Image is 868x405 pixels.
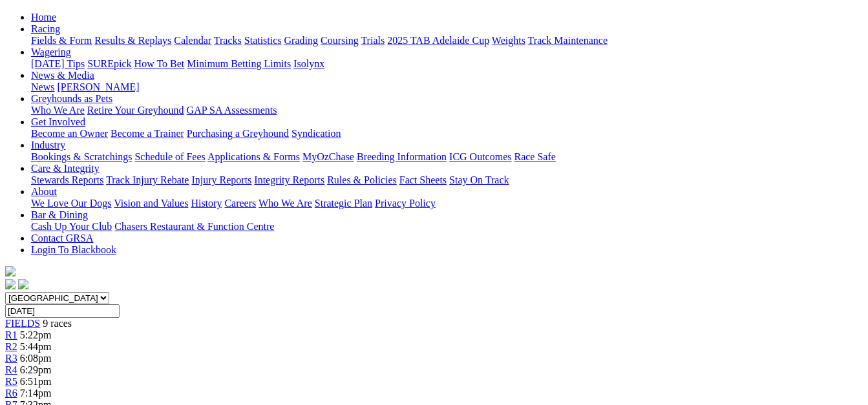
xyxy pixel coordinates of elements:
a: Retire Your Greyhound [87,105,184,116]
a: SUREpick [87,58,131,69]
img: twitter.svg [18,279,28,289]
a: Bar & Dining [31,209,88,220]
a: Become an Owner [31,128,108,139]
a: Fact Sheets [399,174,447,185]
a: Calendar [174,35,211,46]
a: Rules & Policies [327,174,397,185]
a: Isolynx [293,58,324,69]
a: Contact GRSA [31,233,93,244]
a: Tracks [214,35,242,46]
a: Trials [361,35,385,46]
a: Grading [284,35,318,46]
a: We Love Our Dogs [31,198,111,209]
div: Industry [31,151,863,163]
a: ICG Outcomes [449,151,511,162]
div: Greyhounds as Pets [31,105,863,116]
span: 6:51pm [20,376,52,387]
a: Chasers Restaurant & Function Centre [114,221,274,232]
a: Weights [492,35,525,46]
div: Racing [31,35,863,47]
span: 6:08pm [20,353,52,364]
a: Coursing [321,35,359,46]
a: Cash Up Your Club [31,221,112,232]
div: Bar & Dining [31,221,863,233]
a: Home [31,12,56,23]
a: Become a Trainer [111,128,184,139]
a: Who We Are [259,198,312,209]
img: facebook.svg [5,279,16,289]
a: How To Bet [134,58,185,69]
a: Care & Integrity [31,163,100,174]
a: News [31,81,54,92]
a: Track Injury Rebate [106,174,189,185]
span: 7:14pm [20,388,52,399]
span: 6:29pm [20,364,52,375]
a: Bookings & Scratchings [31,151,132,162]
a: Industry [31,140,65,151]
div: News & Media [31,81,863,93]
a: [PERSON_NAME] [57,81,139,92]
a: Who We Are [31,105,85,116]
a: 2025 TAB Adelaide Cup [387,35,489,46]
a: Results & Replays [94,35,171,46]
a: Privacy Policy [375,198,436,209]
a: [DATE] Tips [31,58,85,69]
div: Wagering [31,58,863,70]
a: Integrity Reports [254,174,324,185]
a: Applications & Forms [207,151,300,162]
span: 5:44pm [20,341,52,352]
a: Track Maintenance [528,35,608,46]
a: Statistics [244,35,282,46]
a: Breeding Information [357,151,447,162]
a: Login To Blackbook [31,244,116,255]
input: Select date [5,304,120,318]
a: Wagering [31,47,71,57]
a: Purchasing a Greyhound [187,128,289,139]
span: 5:22pm [20,329,52,340]
a: Careers [224,198,256,209]
a: History [191,198,222,209]
div: Get Involved [31,128,863,140]
span: 9 races [43,318,72,329]
a: Stay On Track [449,174,509,185]
a: R5 [5,376,17,387]
a: FIELDS [5,318,40,329]
a: GAP SA Assessments [187,105,277,116]
a: R2 [5,341,17,352]
a: R6 [5,388,17,399]
a: About [31,186,57,197]
a: Injury Reports [191,174,251,185]
a: Strategic Plan [315,198,372,209]
img: logo-grsa-white.png [5,266,16,276]
div: Care & Integrity [31,174,863,186]
a: Vision and Values [114,198,188,209]
div: About [31,198,863,209]
a: R3 [5,353,17,364]
a: MyOzChase [302,151,354,162]
a: Get Involved [31,116,85,127]
a: Minimum Betting Limits [187,58,291,69]
a: Racing [31,23,60,34]
a: Fields & Form [31,35,92,46]
a: Stewards Reports [31,174,103,185]
a: R4 [5,364,17,375]
a: Syndication [291,128,341,139]
a: News & Media [31,70,94,81]
a: Race Safe [514,151,555,162]
a: R1 [5,329,17,340]
a: Schedule of Fees [134,151,205,162]
a: Greyhounds as Pets [31,93,112,104]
